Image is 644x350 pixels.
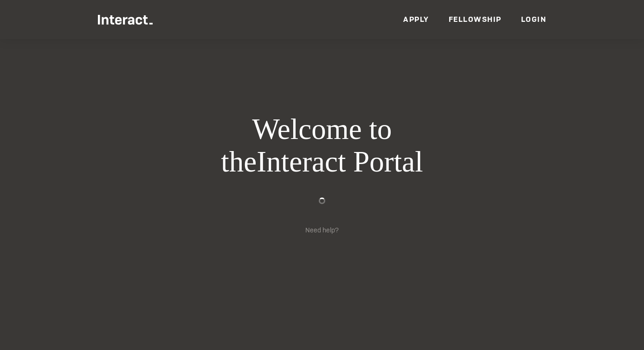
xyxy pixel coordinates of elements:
a: Need help? [305,226,339,234]
a: Fellowship [449,14,502,24]
a: Apply [403,14,429,24]
a: Login [521,14,547,24]
h1: Welcome to the [166,113,478,178]
span: Interact Portal [257,145,423,178]
img: Interact Logo [98,15,153,25]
